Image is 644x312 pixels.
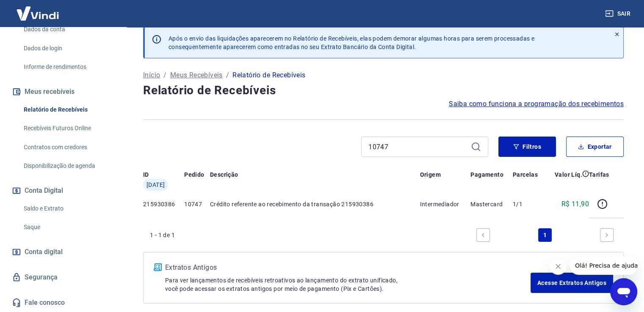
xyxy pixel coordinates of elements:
[570,256,637,275] iframe: Mensagem da empresa
[10,243,116,261] a: Conta digital
[531,273,613,293] a: Acesse Extratos Antigos
[420,170,441,179] p: Origem
[10,268,116,287] a: Segurança
[498,137,556,157] button: Filtros
[165,276,531,293] p: Para ver lançamentos de recebíveis retroativos ao lançamento do extrato unificado, você pode aces...
[143,170,149,179] p: ID
[143,200,184,208] p: 215930386
[20,120,116,137] a: Recebíveis Futuros Online
[143,82,624,99] h4: Relatório de Recebíveis
[566,137,624,157] button: Exportar
[5,6,71,13] span: Olá! Precisa de ajuda?
[165,263,531,273] p: Extratos Antigos
[473,225,617,245] ul: Pagination
[600,228,614,242] a: Next page
[420,200,471,208] p: Intermediador
[20,101,116,118] a: Relatório de Recebíveis
[513,170,538,179] p: Parcelas
[25,246,63,258] span: Conta digital
[154,263,162,271] img: ícone
[449,99,624,109] a: Saiba como funciona a programação dos recebimentos
[561,199,589,209] p: R$ 11,90
[10,0,65,26] img: Vindi
[513,200,545,208] p: 1/1
[10,181,116,200] button: Conta Digital
[610,278,637,305] iframe: Botão para abrir a janela de mensagens
[20,40,116,57] a: Dados de login
[550,258,567,275] iframe: Fechar mensagem
[232,70,305,80] p: Relatório de Recebíveis
[20,58,116,76] a: Informe de rendimentos
[470,170,503,179] p: Pagamento
[150,231,175,239] p: 1 - 1 de 1
[184,200,210,208] p: 10747
[170,70,223,80] a: Meus Recebíveis
[10,82,116,101] button: Meus recebíveis
[143,70,160,80] a: Início
[589,170,609,179] p: Tarifas
[210,170,238,179] p: Descrição
[210,200,420,208] p: Crédito referente ao recebimento da transação 215930386
[10,293,116,312] a: Fale conosco
[169,34,534,51] p: Após o envio das liquidações aparecerem no Relatório de Recebíveis, elas podem demorar algumas ho...
[184,170,204,179] p: Pedido
[368,140,467,153] input: Busque pelo número do pedido
[20,157,116,175] a: Disponibilização de agenda
[226,70,229,80] p: /
[603,6,634,22] button: Sair
[470,200,513,208] p: Mastercard
[20,200,116,217] a: Saldo e Extrato
[163,70,166,80] p: /
[20,219,116,236] a: Saque
[146,181,165,189] span: [DATE]
[20,21,116,38] a: Dados da conta
[20,139,116,156] a: Contratos com credores
[538,228,552,242] a: Page 1 is your current page
[555,170,582,179] p: Valor Líq.
[476,228,490,242] a: Previous page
